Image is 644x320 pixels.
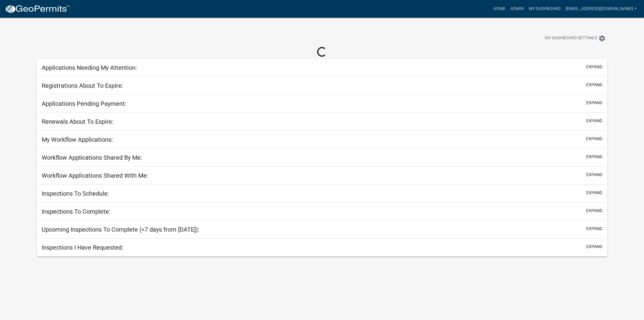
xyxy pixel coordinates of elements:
[42,136,113,143] h5: My Workflow Applications:
[586,226,602,232] button: expand
[508,3,526,15] a: Admin
[586,154,602,160] button: expand
[491,3,508,15] a: Home
[598,35,606,42] i: settings
[42,100,126,107] h5: Applications Pending Payment:
[42,208,110,215] h5: Inspections To Complete:
[586,82,602,88] button: expand
[42,190,109,197] h5: Inspections To Schedule:
[42,244,123,251] h5: Inspections I Have Requested:
[586,208,602,214] button: expand
[545,35,597,42] span: My Dashboard Settings
[42,118,114,125] h5: Renewals About To Expire:
[586,190,602,196] button: expand
[563,3,639,15] a: [EMAIL_ADDRESS][DOMAIN_NAME]
[42,154,142,161] h5: Workflow Applications Shared By Me:
[586,100,602,106] button: expand
[42,226,199,233] h5: Upcoming Inspections To Complete (<7 days from [DATE]):
[586,118,602,124] button: expand
[540,32,611,44] button: My Dashboard Settingssettings
[586,244,602,250] button: expand
[42,82,123,89] h5: Registrations About To Expire:
[42,64,137,71] h5: Applications Needing My Attention:
[586,172,602,178] button: expand
[526,3,563,15] a: My Dashboard
[42,172,148,179] h5: Workflow Applications Shared With Me:
[586,136,602,142] button: expand
[586,64,602,70] button: expand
